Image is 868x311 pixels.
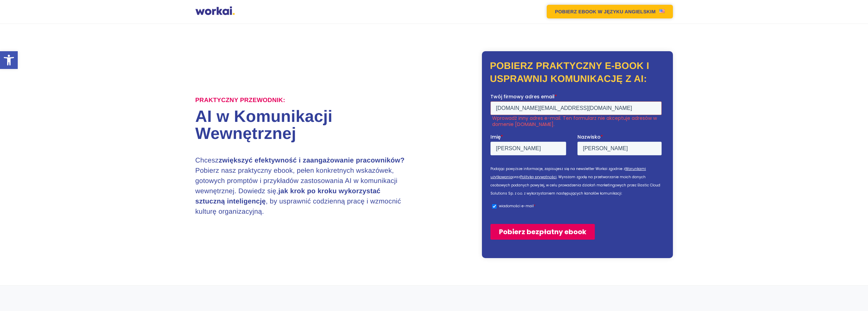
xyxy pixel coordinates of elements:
[195,155,410,217] h3: Chcesz Pobierz nasz praktyczny ebook, pełen konkretnych wskazówek, gotowych promptów i przykładów...
[490,93,664,245] iframe: Form 0
[195,108,434,142] h1: AI w Komunikacji Wewnętrznej
[195,187,381,205] strong: jak krok po kroku wykorzystać sztuczną inteligencję
[195,97,285,104] label: Praktyczny przewodnik:
[490,59,665,85] h2: Pobierz praktyczny e-book i usprawnij komunikację z AI:
[547,5,673,18] a: POBIERZ EBOOKW JĘZYKU ANGIELSKIMUS flag
[219,157,404,164] strong: zwiększyć efektywność i zaangażowanie pracowników?
[659,9,665,13] img: US flag
[555,9,597,14] em: POBIERZ EBOOK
